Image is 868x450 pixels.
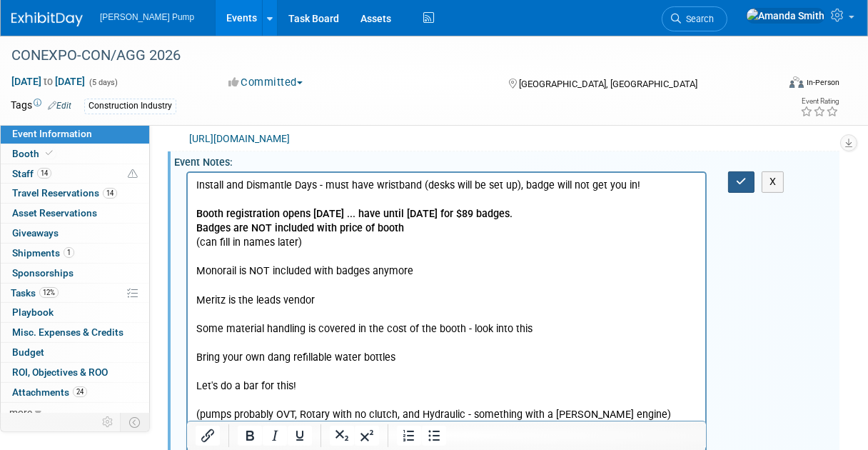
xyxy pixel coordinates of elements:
span: Travel Reservations [12,187,117,199]
button: Italic [263,426,287,446]
div: In-Person [806,77,839,88]
a: Playbook [1,303,149,322]
a: Search [662,6,727,31]
span: 1 [64,247,74,258]
button: Underline [288,426,312,446]
span: [DATE] [DATE] [11,75,86,88]
img: Amanda Smith [746,8,825,24]
div: Event Format [720,74,840,96]
span: Misc. Expenses & Credits [12,326,123,338]
a: more [1,403,149,422]
div: CONEXPO-CON/AGG 2026 [6,43,769,69]
span: 12% [39,287,59,298]
button: X [762,171,784,192]
a: Travel Reservations14 [1,184,149,203]
a: Event Information [1,124,149,144]
span: Shipments [12,247,74,259]
a: Shipments1 [1,244,149,263]
span: Event Information [12,128,92,139]
div: Event Rating [800,98,839,105]
a: Edit [48,101,71,111]
a: Booth [1,144,149,164]
button: Bold [238,426,262,446]
button: Numbered list [397,426,421,446]
div: Construction Industry [84,99,176,114]
td: Toggle Event Tabs [121,413,150,431]
span: to [41,76,55,87]
span: Search [681,14,714,24]
i: Booth reservation complete [46,149,53,157]
span: 14 [37,168,51,179]
span: (5 days) [88,78,118,87]
span: Staff [12,168,51,179]
div: Event Notes: [174,151,839,169]
span: 14 [103,188,117,199]
span: Asset Reservations [12,207,97,219]
span: Giveaways [12,227,59,239]
img: ExhibitDay [11,12,83,26]
span: Attachments [12,386,87,398]
span: [PERSON_NAME] Pump [100,12,194,22]
a: Giveaways [1,224,149,243]
a: Tasks12% [1,284,149,303]
a: Budget [1,343,149,362]
span: Budget [12,346,44,358]
span: 24 [73,386,87,397]
span: Booth [12,148,56,159]
td: Tags [11,98,71,114]
a: Attachments24 [1,383,149,402]
button: Insert/edit link [196,426,220,446]
a: Asset Reservations [1,204,149,223]
a: ROI, Objectives & ROO [1,363,149,382]
span: [GEOGRAPHIC_DATA], [GEOGRAPHIC_DATA] [519,79,697,89]
span: Potential Scheduling Conflict -- at least one attendee is tagged in another overlapping event. [128,168,138,181]
a: Staff14 [1,164,149,184]
img: Format-Inperson.png [789,76,804,88]
button: Subscript [330,426,354,446]
span: Tasks [11,287,59,299]
button: Superscript [355,426,379,446]
span: Sponsorships [12,267,74,279]
a: Misc. Expenses & Credits [1,323,149,342]
button: Bullet list [422,426,446,446]
span: more [9,406,32,418]
a: [URL][DOMAIN_NAME] [189,133,290,144]
a: Sponsorships [1,264,149,283]
button: Committed [223,75,308,90]
span: Playbook [12,306,54,318]
td: Personalize Event Tab Strip [96,413,121,431]
span: ROI, Objectives & ROO [12,366,108,378]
